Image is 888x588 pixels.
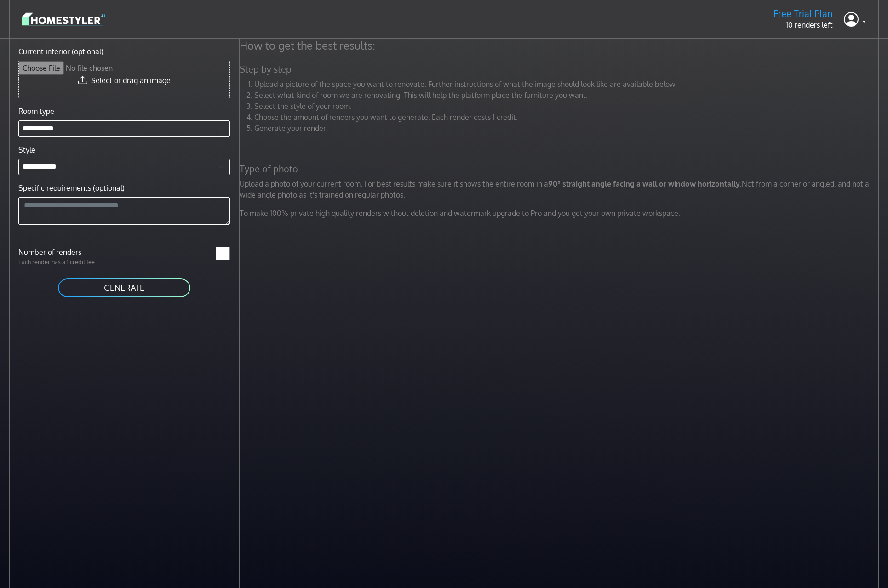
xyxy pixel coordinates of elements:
li: Select the style of your room. [254,101,881,112]
h5: Step by step [234,63,887,75]
h5: Free Trial Plan [773,8,833,19]
li: Upload a picture of the space you want to renovate. Further instructions of what the image should... [254,79,881,90]
label: Specific requirements (optional) [18,182,125,193]
img: logo-3de290ba35641baa71223ecac5eacb59cb85b4c7fdf211dc9aaecaaee71ea2f8.svg [22,11,105,27]
button: GENERATE [57,277,191,298]
li: Choose the amount of renders you want to generate. Each render costs 1 credit. [254,112,881,123]
li: Generate your render! [254,123,881,134]
label: Style [18,144,35,155]
h5: Type of photo [234,163,887,175]
p: Each render has a 1 credit fee [13,258,124,266]
strong: 90° straight angle facing a wall or window horizontally. [548,179,742,188]
p: Upload a photo of your current room. For best results make sure it shows the entire room in a Not... [234,178,887,200]
li: Select what kind of room we are renovating. This will help the platform place the furniture you w... [254,90,881,101]
h4: How to get the best results: [234,39,887,52]
p: To make 100% private high quality renders without deletion and watermark upgrade to Pro and you g... [234,208,887,219]
label: Room type [18,106,54,117]
p: 10 renders left [773,19,833,30]
label: Current interior (optional) [18,46,103,57]
label: Number of renders [13,247,124,258]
